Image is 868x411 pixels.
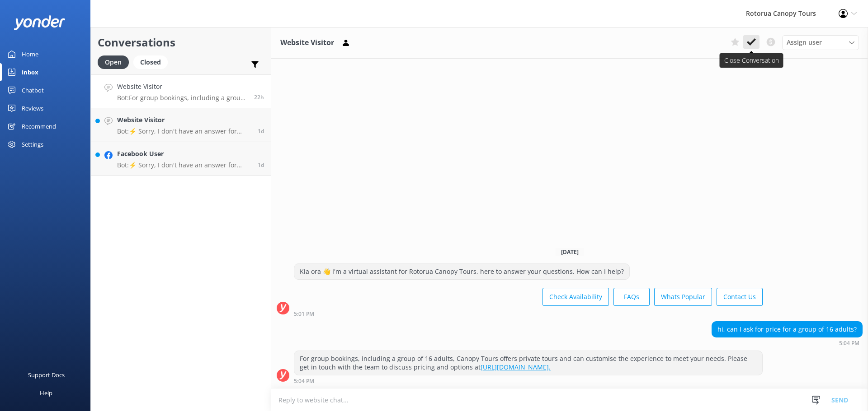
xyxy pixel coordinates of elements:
[98,34,264,51] h2: Conversations
[14,15,66,30] img: yonder-white-logo.png
[40,384,52,402] div: Help
[254,93,264,101] span: Oct 09 2025 05:04pm (UTC +13:00) Pacific/Auckland
[91,142,271,176] a: Facebook UserBot:⚡ Sorry, I don't have an answer for that. Could you please try and rephrase your...
[294,310,763,317] div: Oct 09 2025 05:01pm (UTC +13:00) Pacific/Auckland
[117,94,247,102] p: Bot: For group bookings, including a group of 16 adults, Canopy Tours offers private tours and ca...
[294,378,763,384] div: Oct 09 2025 05:04pm (UTC +13:00) Pacific/Auckland
[117,115,251,125] h4: Website Visitor
[294,351,762,375] div: For group bookings, including a group of 16 adults, Canopy Tours offers private tours and can cus...
[22,63,38,81] div: Inbox
[294,379,314,384] strong: 5:04 PM
[258,127,264,135] span: Oct 09 2025 03:00pm (UTC +13:00) Pacific/Auckland
[294,311,314,317] strong: 5:01 PM
[481,363,551,371] a: [URL][DOMAIN_NAME].
[717,288,763,306] button: Contact Us
[117,82,247,92] h4: Website Visitor
[712,340,863,346] div: Oct 09 2025 05:04pm (UTC +13:00) Pacific/Auckland
[556,248,584,256] span: [DATE]
[542,288,609,306] button: Check Availability
[28,366,65,384] div: Support Docs
[613,288,650,306] button: FAQs
[133,55,168,69] div: Closed
[22,117,56,135] div: Recommend
[654,288,712,306] button: Whats Popular
[98,55,129,69] div: Open
[98,57,133,67] a: Open
[839,341,859,346] strong: 5:04 PM
[117,127,251,135] p: Bot: ⚡ Sorry, I don't have an answer for that. Could you please try and rephrase your question? A...
[712,322,862,337] div: hi, can I ask for price for a group of 16 adults?
[280,37,334,49] h3: Website Visitor
[258,161,264,169] span: Oct 09 2025 10:44am (UTC +13:00) Pacific/Auckland
[782,35,859,50] div: Assign User
[91,74,271,108] a: Website VisitorBot:For group bookings, including a group of 16 adults, Canopy Tours offers privat...
[91,108,271,142] a: Website VisitorBot:⚡ Sorry, I don't have an answer for that. Could you please try and rephrase yo...
[22,81,44,99] div: Chatbot
[22,45,38,63] div: Home
[22,99,43,117] div: Reviews
[294,264,629,279] div: Kia ora 👋 I'm a virtual assistant for Rotorua Canopy Tours, here to answer your questions. How ca...
[133,57,172,67] a: Closed
[22,135,43,153] div: Settings
[117,149,251,159] h4: Facebook User
[117,161,251,169] p: Bot: ⚡ Sorry, I don't have an answer for that. Could you please try and rephrase your question? A...
[787,37,822,47] span: Assign user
